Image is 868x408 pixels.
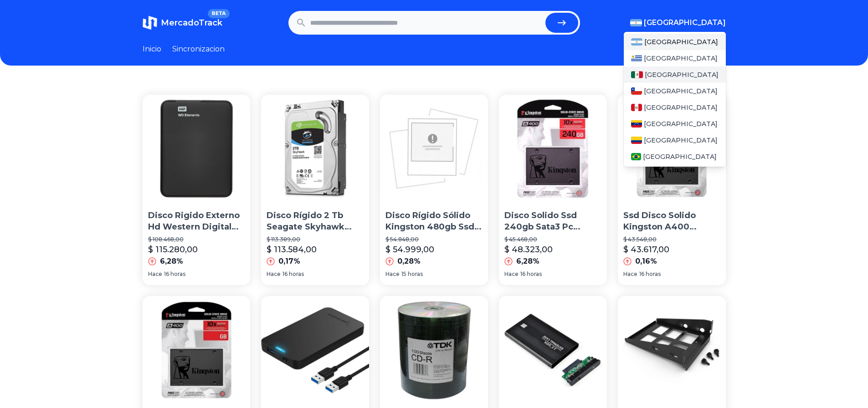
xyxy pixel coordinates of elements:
[644,37,718,46] span: [GEOGRAPHIC_DATA]
[639,270,661,278] span: 16 horas
[160,256,183,267] p: 6,28%
[143,15,222,30] a: MercadoTrackBETA
[148,210,245,233] p: Disco Rigido Externo Hd Western Digital 1tb Usb 3.0 Win/mac
[630,17,726,28] button: [GEOGRAPHIC_DATA]
[623,210,720,233] p: Ssd Disco Solido Kingston A400 240gb Sata 3 Simil Uv400
[644,87,718,96] span: [GEOGRAPHIC_DATA]
[208,9,229,18] span: BETA
[624,116,726,132] a: Venezuela[GEOGRAPHIC_DATA]
[644,103,718,112] span: [GEOGRAPHIC_DATA]
[623,243,669,256] p: $ 43.617,00
[504,270,519,278] span: Hace
[267,236,364,243] p: $ 113.389,00
[644,119,718,128] span: [GEOGRAPHIC_DATA]
[516,256,539,267] p: 6,28%
[624,34,726,50] a: Argentina[GEOGRAPHIC_DATA]
[261,296,369,404] img: Docking Para Disco Rigido - Sabrent - 2.5 - Usb 3.0 Hdd/ssd
[504,236,601,243] p: $ 45.468,00
[380,95,488,203] img: Disco Rígido Sólido Kingston 480gb Ssd Now A400 Sata3 2.5
[618,95,726,203] img: Ssd Disco Solido Kingston A400 240gb Sata 3 Simil Uv400
[148,243,198,256] p: $ 115.280,00
[385,243,434,256] p: $ 54.999,00
[161,18,222,28] span: MercadoTrack
[385,270,400,278] span: Hace
[618,95,726,285] a: Ssd Disco Solido Kingston A400 240gb Sata 3 Simil Uv400Ssd Disco Solido Kingston A400 240gb Sata ...
[631,87,642,95] img: Chile
[499,296,607,404] img: Cofre Case Usb 2.0 Disco Rígido Hd 2.5 Sata De Notebook
[631,38,643,46] img: Argentina
[143,95,251,203] img: Disco Rigido Externo Hd Western Digital 1tb Usb 3.0 Win/mac
[385,236,483,243] p: $ 54.848,00
[397,256,421,267] p: 0,28%
[148,270,162,278] span: Hace
[624,148,726,165] a: Brasil[GEOGRAPHIC_DATA]
[282,270,304,278] span: 16 horas
[267,243,317,256] p: $ 113.584,00
[267,210,364,233] p: Disco Rígido 2 Tb Seagate Skyhawk Simil Purple Wd Dvr Cct
[143,95,251,285] a: Disco Rigido Externo Hd Western Digital 1tb Usb 3.0 Win/macDisco Rigido Externo Hd Western Digita...
[643,152,717,161] span: [GEOGRAPHIC_DATA]
[143,44,161,55] a: Inicio
[380,95,488,285] a: Disco Rígido Sólido Kingston 480gb Ssd Now A400 Sata3 2.5Disco Rígido Sólido Kingston 480gb Ssd N...
[624,50,726,66] a: Uruguay[GEOGRAPHIC_DATA]
[278,256,300,267] p: 0,17%
[143,296,251,404] img: Ssd Disco Solido Kingston A400 240gb Pc Gamer Sata 3
[644,54,718,63] span: [GEOGRAPHIC_DATA]
[172,44,225,55] a: Sincronizacion
[631,55,642,62] img: Uruguay
[261,95,369,285] a: Disco Rígido 2 Tb Seagate Skyhawk Simil Purple Wd Dvr CctDisco Rígido 2 Tb Seagate Skyhawk Simil ...
[385,210,483,233] p: Disco Rígido Sólido Kingston 480gb Ssd Now A400 Sata3 2.5
[631,153,642,160] img: Brasil
[148,236,245,243] p: $ 108.468,00
[624,132,726,148] a: Colombia[GEOGRAPHIC_DATA]
[631,71,643,78] img: Mexico
[624,83,726,99] a: Chile[GEOGRAPHIC_DATA]
[631,137,642,144] img: Colombia
[520,270,542,278] span: 16 horas
[143,15,157,30] img: MercadoTrack
[164,270,185,278] span: 16 horas
[618,296,726,404] img: Phanteks Soporte Hdd Modular Para Disco 3.5 - 2.5 Metálico
[261,95,369,203] img: Disco Rígido 2 Tb Seagate Skyhawk Simil Purple Wd Dvr Cct
[401,270,423,278] span: 15 horas
[623,236,720,243] p: $ 43.548,00
[644,17,726,28] span: [GEOGRAPHIC_DATA]
[504,243,553,256] p: $ 48.323,00
[380,296,488,404] img: Cd Virgen Tdk Estampad,700mb 80 Minutos Bulk X100,avellaneda
[624,66,726,83] a: Mexico[GEOGRAPHIC_DATA]
[631,104,642,111] img: Peru
[499,95,607,285] a: Disco Solido Ssd 240gb Sata3 Pc Notebook MacDisco Solido Ssd 240gb Sata3 Pc Notebook Mac$ 45.468,...
[267,270,281,278] span: Hace
[623,270,637,278] span: Hace
[645,70,719,79] span: [GEOGRAPHIC_DATA]
[635,256,657,267] p: 0,16%
[624,99,726,116] a: Peru[GEOGRAPHIC_DATA]
[504,210,601,233] p: Disco Solido Ssd 240gb Sata3 Pc Notebook Mac
[631,120,642,127] img: Venezuela
[644,136,718,145] span: [GEOGRAPHIC_DATA]
[499,95,607,203] img: Disco Solido Ssd 240gb Sata3 Pc Notebook Mac
[630,19,642,26] img: Argentina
